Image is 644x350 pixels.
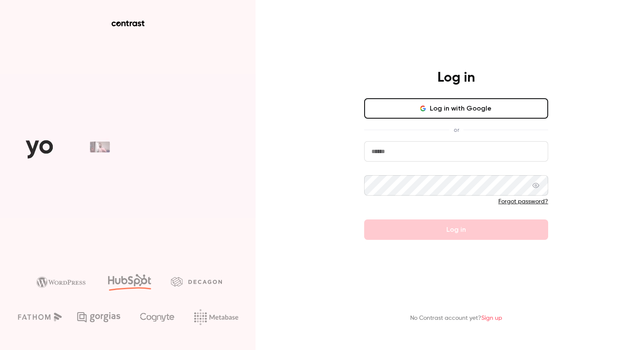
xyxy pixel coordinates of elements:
[437,69,475,86] h4: Log in
[449,125,463,134] span: or
[481,315,502,321] a: Sign up
[410,314,502,323] p: No Contrast account yet?
[171,277,222,286] img: decagon
[364,98,548,119] button: Log in with Google
[498,199,548,205] a: Forgot password?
